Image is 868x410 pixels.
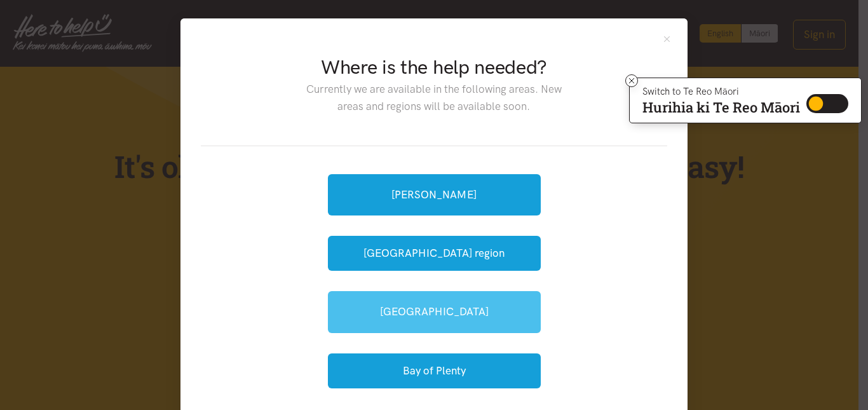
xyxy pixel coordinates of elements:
button: Close [661,34,672,44]
a: [GEOGRAPHIC_DATA] [328,291,541,332]
a: [PERSON_NAME] [328,174,541,215]
button: [GEOGRAPHIC_DATA] region [328,236,541,271]
p: Hurihia ki Te Reo Māori [642,102,800,113]
button: Bay of Plenty [328,353,541,388]
p: Switch to Te Reo Māori [642,88,800,95]
p: Currently we are available in the following areas. New areas and regions will be available soon. [296,81,571,115]
h2: Where is the help needed? [296,54,571,81]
